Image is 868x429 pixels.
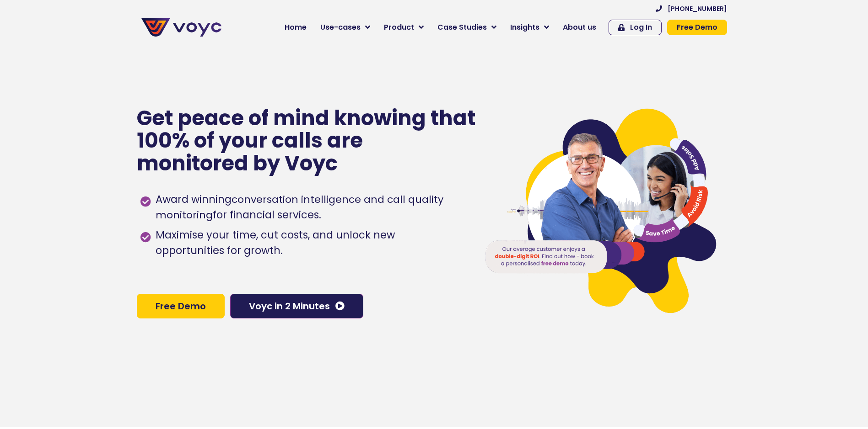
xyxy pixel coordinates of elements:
a: [PHONE_NUMBER] [656,5,727,12]
span: Free Demo [156,302,206,311]
a: Free Demo [667,20,727,35]
a: Free Demo [137,294,225,318]
a: Insights [503,18,556,37]
a: Home [278,18,313,37]
span: Log In [630,24,652,31]
span: About us [563,22,596,33]
span: Home [285,22,307,33]
h1: conversation intelligence and call quality monitoring [156,192,443,222]
span: Maximise your time, cut costs, and unlock new opportunities for growth. [153,228,466,259]
a: Case Studies [431,18,503,37]
span: Use-cases [320,22,361,33]
a: Log In [609,20,662,35]
img: voyc-full-logo [141,18,221,37]
span: Case Studies [437,22,487,33]
span: Award winning for financial services. [153,192,466,223]
a: About us [556,18,603,37]
a: Product [377,18,431,37]
a: Voyc in 2 Minutes [230,294,363,318]
span: Voyc in 2 Minutes [249,302,330,311]
span: Insights [510,22,539,33]
span: Free Demo [677,24,717,31]
span: [PHONE_NUMBER] [668,5,727,12]
span: Product [384,22,414,33]
p: Get peace of mind knowing that 100% of your calls are monitored by Voyc [137,107,477,175]
a: Use-cases [313,18,377,37]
